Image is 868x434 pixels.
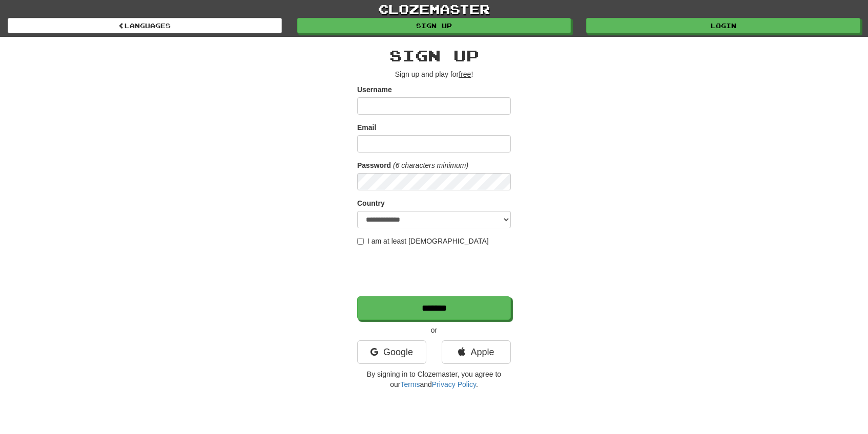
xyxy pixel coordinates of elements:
[393,161,468,169] em: (6 characters minimum)
[357,340,426,364] a: Google
[8,18,282,33] a: Languages
[357,47,511,64] h2: Sign up
[357,325,511,335] p: or
[357,84,392,95] label: Username
[297,18,571,33] a: Sign up
[357,122,376,133] label: Email
[357,198,385,208] label: Country
[357,160,391,170] label: Password
[400,380,420,388] a: Terms
[357,369,511,389] p: By signing in to Clozemaster, you agree to our and .
[357,251,513,291] iframe: reCAPTCHA
[357,238,364,245] input: I am at least [DEMOGRAPHIC_DATA]
[586,18,860,33] a: Login
[459,70,471,78] u: free
[357,236,489,246] label: I am at least [DEMOGRAPHIC_DATA]
[432,380,476,388] a: Privacy Policy
[357,69,511,79] p: Sign up and play for !
[442,340,511,364] a: Apple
